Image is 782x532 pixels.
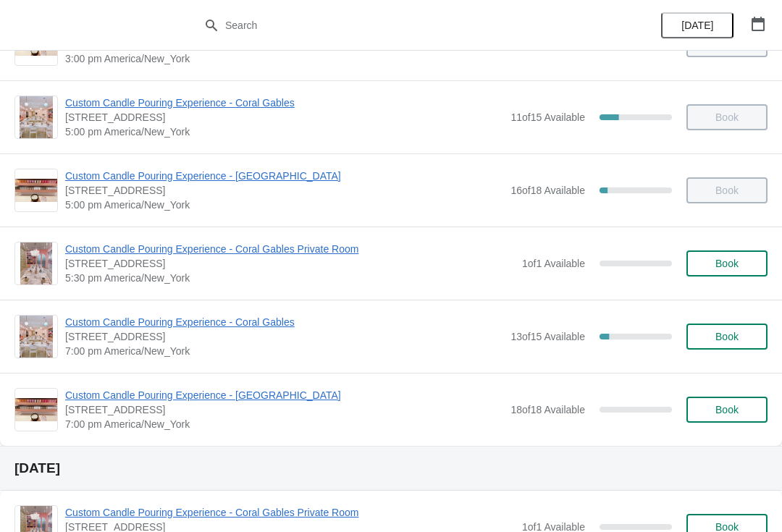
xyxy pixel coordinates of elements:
[65,169,503,183] span: Custom Candle Pouring Experience - [GEOGRAPHIC_DATA]
[20,242,52,284] img: Custom Candle Pouring Experience - Coral Gables Private Room | 154 Giralda Avenue, Coral Gables, ...
[65,388,503,402] span: Custom Candle Pouring Experience - [GEOGRAPHIC_DATA]
[661,12,733,38] button: [DATE]
[65,242,515,256] span: Custom Candle Pouring Experience - Coral Gables Private Room
[65,505,515,520] span: Custom Candle Pouring Experience - Coral Gables Private Room
[20,96,54,138] img: Custom Candle Pouring Experience - Coral Gables | 154 Giralda Avenue, Coral Gables, FL, USA | 5:0...
[65,315,503,329] span: Custom Candle Pouring Experience - Coral Gables
[510,111,585,123] span: 11 of 15 Available
[15,179,57,203] img: Custom Candle Pouring Experience - Fort Lauderdale | 914 East Las Olas Boulevard, Fort Lauderdale...
[715,404,739,415] span: Book
[522,258,585,269] span: 1 of 1 Available
[686,250,768,276] button: Book
[686,324,768,350] button: Book
[65,183,503,198] span: [STREET_ADDRESS]
[510,404,585,415] span: 18 of 18 Available
[65,344,503,358] span: 7:00 pm America/New_York
[65,256,515,271] span: [STREET_ADDRESS]
[510,331,585,342] span: 13 of 15 Available
[65,124,503,139] span: 5:00 pm America/New_York
[14,461,768,476] h2: [DATE]
[224,12,586,38] input: Search
[15,398,57,422] img: Custom Candle Pouring Experience - Fort Lauderdale | 914 East Las Olas Boulevard, Fort Lauderdale...
[681,20,713,31] span: [DATE]
[65,198,503,212] span: 5:00 pm America/New_York
[65,402,503,417] span: [STREET_ADDRESS]
[510,185,585,196] span: 16 of 18 Available
[65,110,503,124] span: [STREET_ADDRESS]
[65,329,503,344] span: [STREET_ADDRESS]
[715,258,739,269] span: Book
[65,271,515,285] span: 5:30 pm America/New_York
[65,96,503,110] span: Custom Candle Pouring Experience - Coral Gables
[715,331,739,342] span: Book
[65,51,503,66] span: 3:00 pm America/New_York
[20,316,54,358] img: Custom Candle Pouring Experience - Coral Gables | 154 Giralda Avenue, Coral Gables, FL, USA | 7:0...
[686,397,768,423] button: Book
[65,417,503,431] span: 7:00 pm America/New_York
